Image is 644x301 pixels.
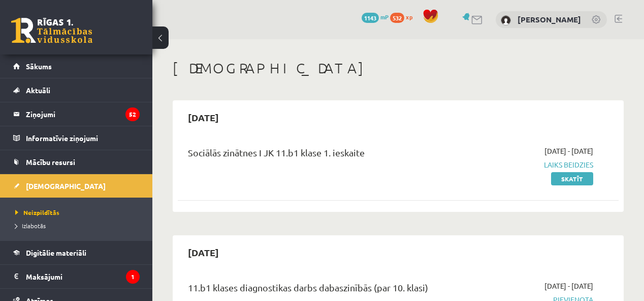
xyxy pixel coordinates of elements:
a: Skatīt [551,172,593,185]
a: 1143 mP [362,13,389,21]
span: Digitālie materiāli [26,248,86,257]
a: Maksājumi1 [13,265,140,288]
legend: Maksājumi [26,265,140,288]
span: Laiks beidzies [468,159,593,170]
a: Rīgas 1. Tālmācības vidusskola [11,18,92,43]
h2: [DATE] [178,105,229,129]
a: [DEMOGRAPHIC_DATA] [13,174,140,198]
a: Ziņojumi52 [13,102,140,126]
span: Neizpildītās [15,208,59,216]
span: 1143 [362,13,379,23]
h2: [DATE] [178,240,229,264]
h1: [DEMOGRAPHIC_DATA] [173,60,624,77]
div: 11.b1 klases diagnostikas darbs dabaszinībās (par 10. klasi) [188,281,453,299]
a: Mācību resursi [13,150,140,174]
span: [DATE] - [DATE] [544,281,593,291]
a: Izlabotās [15,221,142,230]
span: [DATE] - [DATE] [544,146,593,156]
span: Sākums [26,62,52,71]
span: [DEMOGRAPHIC_DATA] [26,181,106,190]
i: 1 [126,270,140,284]
div: Sociālās zinātnes I JK 11.b1 klase 1. ieskaite [188,146,453,165]
a: Neizpildītās [15,208,142,217]
span: 532 [390,13,404,23]
img: Kristers Auziņš [501,15,511,25]
legend: Ziņojumi [26,102,140,126]
a: Informatīvie ziņojumi [13,126,140,150]
a: 532 xp [390,13,417,21]
span: Aktuāli [26,86,50,95]
i: 52 [125,107,140,121]
legend: Informatīvie ziņojumi [26,126,140,150]
a: Aktuāli [13,78,140,102]
span: xp [406,13,412,21]
span: Mācību resursi [26,157,75,167]
a: [PERSON_NAME] [518,14,581,24]
a: Sākums [13,54,140,78]
span: mP [380,13,389,21]
a: Digitālie materiāli [13,241,140,264]
span: Izlabotās [15,222,46,230]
